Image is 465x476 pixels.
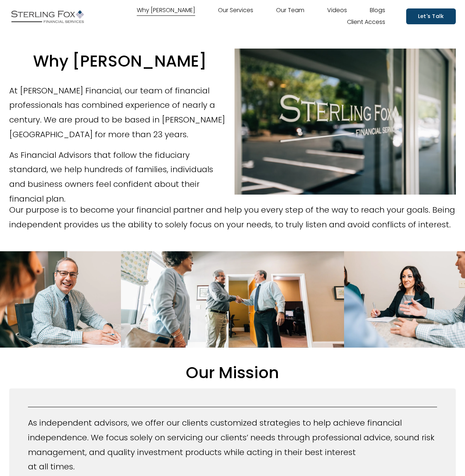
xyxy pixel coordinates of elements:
[218,5,253,17] a: Our Services
[406,8,456,24] a: Let's Talk
[9,84,230,142] p: At [PERSON_NAME] Financial, our team of financial professionals has combined experience of nearly...
[160,362,305,383] h2: Our Mission
[9,148,230,206] p: As Financial Advisors that follow the fiduciary standard, we help hundreds of families, individua...
[9,203,455,232] p: Our purpose is to become your financial partner and help you every step of the way to reach your ...
[370,5,385,17] a: Blogs
[9,7,86,26] img: Sterling Fox Financial Services
[347,17,385,28] a: Client Access
[9,51,230,71] h2: Why [PERSON_NAME]
[137,5,195,17] a: Why [PERSON_NAME]
[276,5,304,17] a: Our Team
[327,5,347,17] a: Videos
[28,416,437,474] p: As independent advisors, we offer our clients customized strategies to help achieve financial ind...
